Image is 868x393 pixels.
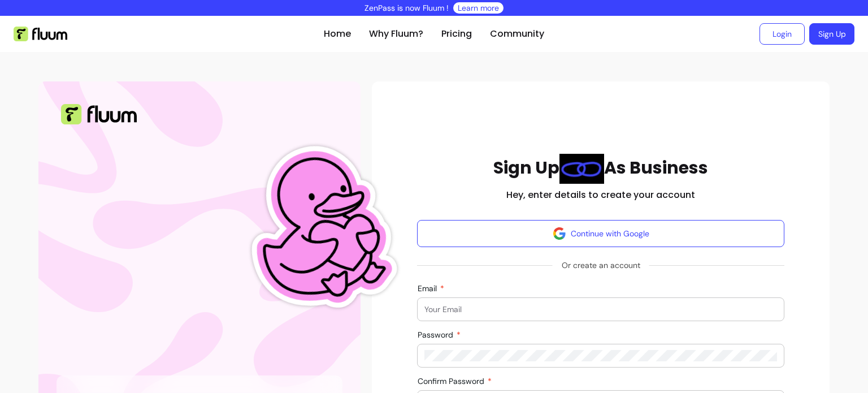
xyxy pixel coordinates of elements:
button: Continue with Google [417,220,784,247]
img: avatar [553,227,566,240]
a: Learn more [458,2,499,14]
img: Fluum Logo [14,27,67,41]
input: Password [424,350,777,361]
span: Or create an account [553,255,649,275]
h2: Hey, enter details to create your account [506,188,695,202]
img: Fluum Logo [61,104,137,124]
input: Email [424,304,777,315]
span: Password [418,330,455,340]
a: Home [324,27,351,41]
h1: Sign Up As Business [493,154,708,184]
a: Pricing [441,27,472,41]
a: Why Fluum? [369,27,423,41]
a: Community [490,27,544,41]
a: Sign Up [809,23,854,45]
img: link Blue [559,154,604,184]
img: Fluum Duck sticker [225,103,411,353]
span: Email [418,283,439,293]
a: Login [759,23,805,45]
p: ZenPass is now Fluum ! [364,2,449,14]
span: Confirm Password [418,376,487,386]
